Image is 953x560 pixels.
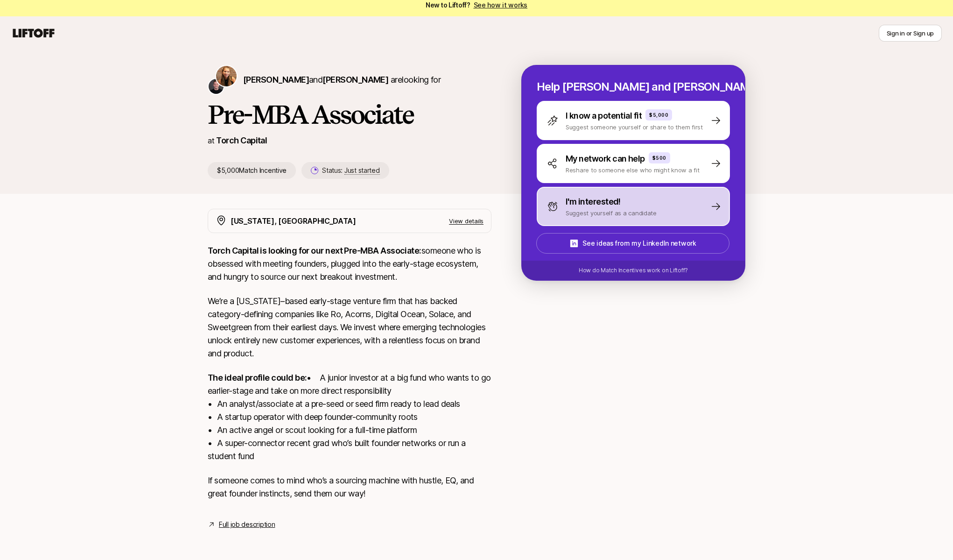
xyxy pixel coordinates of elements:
[449,216,484,226] p: View details
[322,165,379,176] p: Status:
[536,233,729,254] button: See ideas from my LinkedIn network
[566,208,657,218] p: Suggest yourself as a candidate
[216,66,237,86] img: Katie Reiner
[566,122,703,132] p: Suggest someone yourself or share to them first
[208,135,214,147] p: at
[208,244,491,284] p: someone who is obsessed with meeting founders, plugged into the early-stage ecosystem, and hungry...
[652,154,666,162] p: $500
[243,75,309,85] span: [PERSON_NAME]
[322,75,388,85] span: [PERSON_NAME]
[216,135,267,145] a: Torch Capital
[309,75,388,85] span: and
[208,474,491,500] p: If someone comes to mind who’s a sourcing machine with hustle, EQ, and great founder instincts, s...
[231,215,356,227] p: [US_STATE], [GEOGRAPHIC_DATA]
[582,238,696,249] p: See ideas from my LinkedIn network
[243,73,441,86] p: are looking for
[566,152,645,165] p: My network can help
[208,371,491,463] p: • A junior investor at a big fund who wants to go earlier-stage and take on more direct responsib...
[579,266,688,275] p: How do Match Incentives work on Liftoff?
[566,109,642,122] p: I know a potential fit
[879,25,942,42] button: Sign in or Sign up
[208,100,491,128] h1: Pre-MBA Associate
[537,80,730,93] p: Help [PERSON_NAME] and [PERSON_NAME] hire
[649,111,668,119] p: $5,000
[208,295,491,360] p: We’re a [US_STATE]–based early-stage venture firm that has backed category-defining companies lik...
[566,195,621,208] p: I'm interested!
[208,373,307,383] strong: The ideal profile could be:
[209,79,224,94] img: Christopher Harper
[208,246,421,255] strong: Torch Capital is looking for our next Pre-MBA Associate:
[474,1,528,9] a: See how it works
[208,162,296,179] p: $5,000 Match Incentive
[344,166,380,175] span: Just started
[219,519,275,530] a: Full job description
[566,165,700,175] p: Reshare to someone else who might know a fit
